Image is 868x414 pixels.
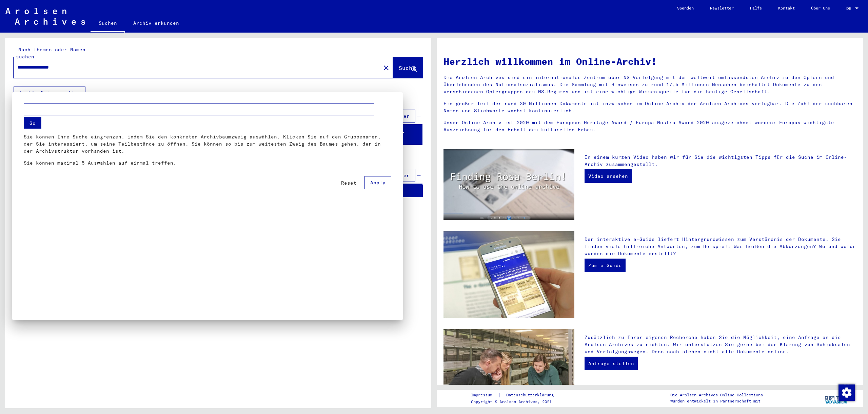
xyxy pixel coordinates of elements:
[341,180,356,186] span: Reset
[24,159,391,167] p: Sie können maximal 5 Auswahlen auf einmal treffen.
[370,180,386,186] span: Apply
[839,384,855,401] img: Zustimmung ändern
[24,133,391,155] p: Sie können Ihre Suche eingrenzen, indem Sie den konkreten Archivbaumzweig auswählen. Klicken Sie ...
[24,117,41,129] button: Go
[364,176,391,189] button: Apply
[336,177,362,189] button: Reset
